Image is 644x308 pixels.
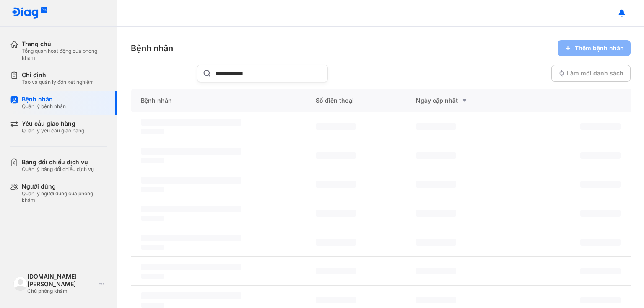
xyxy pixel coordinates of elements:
span: ‌ [580,297,621,303]
div: Quản lý người dùng của phòng khám [22,190,107,204]
div: Bệnh nhân [22,96,66,103]
span: Thêm bệnh nhân [575,44,624,52]
span: ‌ [141,274,164,279]
span: ‌ [316,297,356,303]
span: ‌ [316,239,356,246]
span: ‌ [141,216,164,221]
button: Làm mới danh sách [551,65,631,82]
div: Quản lý yêu cầu giao hàng [22,127,84,134]
span: ‌ [580,123,621,130]
div: Bệnh nhân [131,42,173,54]
span: ‌ [141,206,241,212]
span: ‌ [416,297,456,303]
span: ‌ [416,152,456,159]
span: ‌ [141,303,164,308]
div: Chỉ định [22,71,94,79]
div: Bảng đối chiếu dịch vụ [22,158,94,166]
span: ‌ [416,210,456,217]
span: ‌ [580,181,621,188]
div: [DOMAIN_NAME] [PERSON_NAME] [27,273,96,288]
span: ‌ [141,264,241,270]
span: ‌ [316,152,356,159]
span: ‌ [141,235,241,241]
div: Quản lý bệnh nhân [22,103,66,110]
span: ‌ [141,148,241,155]
div: Số điện thoại [306,89,405,112]
button: Thêm bệnh nhân [558,40,631,56]
span: ‌ [580,268,621,274]
div: Người dùng [22,183,107,190]
img: logo [13,277,27,290]
div: Bệnh nhân [131,89,306,112]
div: Ngày cập nhật [416,96,496,106]
span: ‌ [580,152,621,159]
span: ‌ [316,181,356,188]
span: ‌ [416,181,456,188]
span: ‌ [141,245,164,250]
img: logo [12,7,48,20]
span: Làm mới danh sách [567,70,623,77]
span: ‌ [416,123,456,130]
span: ‌ [141,187,164,192]
span: ‌ [141,129,164,134]
div: Quản lý bảng đối chiếu dịch vụ [22,166,94,173]
div: Chủ phòng khám [27,288,96,295]
div: Trang chủ [22,40,107,48]
span: ‌ [580,239,621,246]
div: Tạo và quản lý đơn xét nghiệm [22,79,94,85]
span: ‌ [141,177,241,184]
span: ‌ [416,239,456,246]
span: ‌ [316,268,356,274]
span: ‌ [141,119,241,126]
div: Tổng quan hoạt động của phòng khám [22,48,107,61]
span: ‌ [141,292,241,299]
span: ‌ [580,210,621,217]
span: ‌ [416,268,456,274]
span: ‌ [316,123,356,130]
div: Yêu cầu giao hàng [22,120,84,127]
span: ‌ [141,158,164,163]
span: ‌ [316,210,356,217]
